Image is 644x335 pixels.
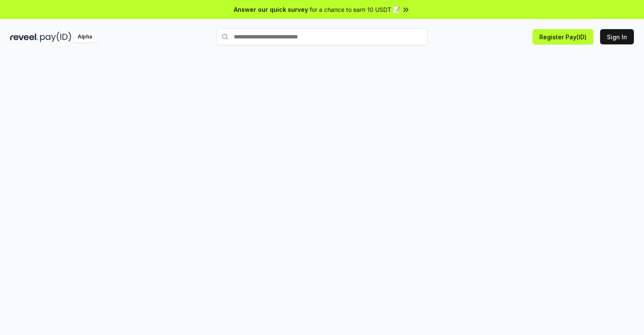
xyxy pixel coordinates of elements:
[40,32,71,42] img: pay_id
[533,29,593,44] button: Register Pay(ID)
[234,5,308,14] span: Answer our quick survey
[600,29,634,44] button: Sign In
[73,32,97,42] div: Alpha
[310,5,400,14] span: for a chance to earn 10 USDT 📝
[10,32,38,42] img: reveel_dark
